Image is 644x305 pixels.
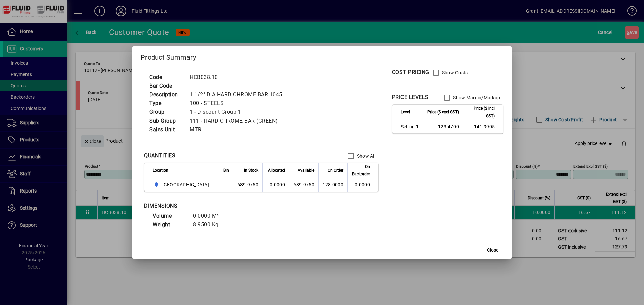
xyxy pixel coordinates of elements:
[328,167,343,174] span: On Order
[392,93,429,101] div: PRICE LEVELS
[186,73,290,82] td: HCB038.10
[401,123,419,130] span: Selling 1
[162,181,209,188] span: [GEOGRAPHIC_DATA]
[146,108,186,117] td: Group
[190,220,230,229] td: 8.9500 Kg
[146,73,186,82] td: Code
[186,117,290,125] td: 111 - HARD CHROME BAR (GREEN)
[441,69,468,76] label: Show Costs
[186,108,290,117] td: 1 - Discount Group 1
[146,99,186,108] td: Type
[323,182,343,187] span: 128.0000
[467,105,495,120] span: Price ($ incl GST)
[149,220,190,229] td: Weight
[463,120,503,133] td: 141.9905
[153,181,212,189] span: AUCKLAND
[262,178,289,192] td: 0.0000
[452,94,500,101] label: Show Margin/Markup
[356,153,375,159] label: Show All
[144,202,312,210] div: DIMENSIONS
[149,212,190,220] td: Volume
[244,167,258,174] span: In Stock
[423,120,463,133] td: 123.4700
[190,212,230,220] td: 0.0000 M³
[146,117,186,125] td: Sub Group
[487,247,498,254] span: Close
[153,167,168,174] span: Location
[146,125,186,134] td: Sales Unit
[233,178,262,192] td: 689.9750
[146,82,186,90] td: Bar Code
[289,178,318,192] td: 689.9750
[144,152,175,160] div: QUANTITIES
[298,167,314,174] span: Available
[186,99,290,108] td: 100 - STEELS
[223,167,229,174] span: Bin
[347,178,378,192] td: 0.0000
[392,68,429,76] div: COST PRICING
[186,90,290,99] td: 1.1/2" DIA HARD CHROME BAR 1045
[268,167,285,174] span: Allocated
[146,90,186,99] td: Description
[427,108,459,116] span: Price ($ excl GST)
[352,163,370,178] span: On Backorder
[186,125,290,134] td: MTR
[132,46,512,66] h2: Product Summary
[482,244,503,256] button: Close
[401,108,410,116] span: Level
